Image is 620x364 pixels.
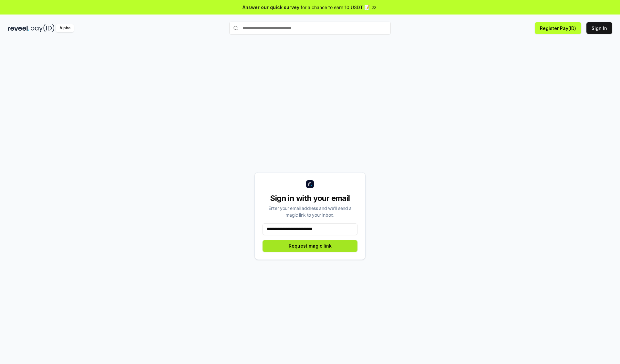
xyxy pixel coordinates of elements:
button: Request magic link [263,240,357,252]
button: Sign In [586,22,612,34]
div: Sign in with your email [263,193,357,203]
span: for a chance to earn 10 USDT 📝 [301,4,370,11]
div: Alpha [56,24,74,32]
div: Enter your email address and we’ll send a magic link to your inbox. [263,205,357,218]
img: logo_small [306,180,314,188]
span: Answer our quick survey [243,4,299,11]
button: Register Pay(ID) [535,22,581,34]
img: pay_id [31,24,55,32]
img: reveel_dark [8,24,29,32]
